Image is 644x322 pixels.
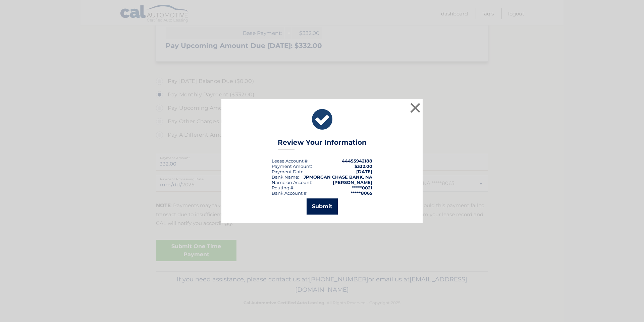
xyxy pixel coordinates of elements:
strong: JPMORGAN CHASE BANK, NA [304,174,372,180]
div: Name on Account: [272,180,312,185]
div: Payment Amount: [272,164,312,169]
button: Submit [307,198,338,215]
strong: 44455942188 [342,158,372,164]
span: Payment Date [272,169,304,174]
div: : [272,169,305,174]
h3: Review Your Information [278,138,367,150]
div: Bank Name: [272,174,299,180]
div: Bank Account #: [272,190,308,196]
strong: [PERSON_NAME] [333,180,372,185]
div: Lease Account #: [272,158,309,164]
span: [DATE] [356,169,372,174]
button: × [409,101,422,114]
div: Routing #: [272,185,294,190]
span: $332.00 [355,164,372,169]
